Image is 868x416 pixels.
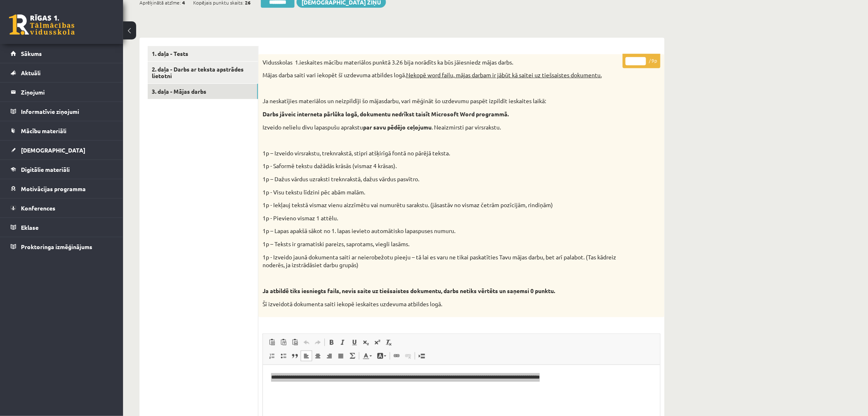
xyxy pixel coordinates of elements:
p: 1p - Visu tekstu līdzini pēc abām malām. [263,188,619,196]
a: Rīgas 1. Tālmācības vidusskola [9,14,75,35]
p: 1p - Iekļauj tekstā vismaz vienu aizzīmētu vai numurētu sarakstu. (jāsastāv no vismaz četrām pozī... [263,201,619,209]
legend: Ziņojumi [21,83,113,102]
a: [DEMOGRAPHIC_DATA] [11,141,113,159]
a: Ievietot lapas pārtraukumu drukai [416,351,427,361]
a: Izlīdzināt pa kreisi [301,351,312,361]
span: Konferences [21,204,55,212]
p: 1p – Dažus vārdus uzraksti treknrakstā, dažus vārdus pasvītro. [263,175,619,183]
span: [DEMOGRAPHIC_DATA] [21,146,85,154]
a: Sākums [11,44,113,63]
a: Proktoringa izmēģinājums [11,237,113,256]
a: Saite (vadīšanas taustiņš+K) [391,351,402,361]
p: Šī izveidotā dokumenta saiti iekopē ieskaites uzdevuma atbildes logā. [263,300,619,308]
span: Eklase [21,224,39,231]
a: Eklase [11,218,113,237]
a: Centrēti [312,351,324,361]
a: Ievietot/noņemt sarakstu ar aizzīmēm [278,351,289,361]
a: Ievietot no Worda [289,337,301,348]
a: Ievietot kā vienkāršu tekstu (vadīšanas taustiņš+pārslēgšanas taustiņš+V) [278,337,289,348]
p: 1p - Pievieno vismaz 1 attēlu. [263,214,619,222]
legend: Informatīvie ziņojumi [21,102,113,121]
a: 3. daļa - Mājas darbs [148,84,258,99]
strong: Ja atbildē tiks iesniegts fails, nevis saite uz tiešsaistes dokumentu, darbs netiks vērtēts un sa... [263,287,555,294]
a: Atkārtot (vadīšanas taustiņš+Y) [312,337,324,348]
a: Noņemt stilus [383,337,395,348]
strong: par savu pēdējo ceļojumu [363,123,432,131]
p: Ja neskatījies materiālos un neizpildīji šo mājasdarbu, vari mēģināt šo uzdevumu paspēt izpildīt ... [263,97,619,105]
a: 1. daļa - Tests [148,46,258,61]
a: Konferences [11,199,113,217]
a: Motivācijas programma [11,179,113,198]
a: Ziņojumi [11,83,113,102]
span: Aktuāli [21,69,41,76]
a: Mācību materiāli [11,121,113,140]
span: Motivācijas programma [21,185,86,192]
a: Augšraksts [372,337,383,348]
a: Bloka citāts [289,351,301,361]
a: Atsaistīt [402,351,414,361]
a: Informatīvie ziņojumi [11,102,113,121]
a: 2. daļa - Darbs ar teksta apstrādes lietotni [148,62,258,84]
strong: Darbs jāveic interneta pārlūka logā, dokumentu nedrīkst taisīt Microsoft Word programmā. [263,110,509,118]
p: Izveido nelielu divu lapaspušu aprakstu . Neaizmirsti par virsrakstu. [263,123,619,132]
p: Mājas darba saiti vari iekopēt šī uzdevuma atbildes logā. [263,71,619,79]
a: Treknraksts (vadīšanas taustiņš+B) [326,337,337,348]
p: 1p - Saformē tekstu dažādās krāsās (vismaz 4 krāsas). [263,162,619,170]
p: 1p – Teksts ir gramatiski pareizs, saprotams, viegli lasāms. [263,240,619,248]
a: Slīpraksts (vadīšanas taustiņš+I) [337,337,349,348]
a: Aktuāli [11,63,113,82]
a: Ielīmēt (vadīšanas taustiņš+V) [266,337,278,348]
a: Atcelt (vadīšanas taustiņš+Z) [301,337,312,348]
span: Sākums [21,50,42,57]
a: Math [347,351,358,361]
a: Izlīdzināt malas [335,351,347,361]
p: / 9p [623,54,660,68]
span: Mācību materiāli [21,127,66,134]
a: Pasvītrojums (vadīšanas taustiņš+U) [349,337,360,348]
span: Proktoringa izmēģinājums [21,243,92,250]
a: Izlīdzināt pa labi [324,351,335,361]
p: Vidusskolas 1.ieskaites mācību materiālos punktā 3.26 bija norādīts ka būs jāiesniedz mājas darbs. [263,58,619,67]
a: Fona krāsa [375,351,389,361]
p: 1p – Izveido virsrakstu, treknrakstā, stipri atšķirīgā fontā no pārējā teksta. [263,149,619,157]
a: Ievietot/noņemt numurētu sarakstu [266,351,278,361]
span: Digitālie materiāli [21,166,70,173]
u: Nekopē word failu, mājas darbam ir jābūt kā saitei uz tiešsaistes dokumentu. [406,71,602,79]
p: 1p - Izveido jaunā dokumenta saiti ar neierobežotu pieeju – tā lai es varu ne tikai paskatīties T... [263,253,619,269]
a: Digitālie materiāli [11,160,113,179]
p: 1p – Lapas apakšā sākot no 1. lapas ievieto automātisko lapaspuses numuru. [263,227,619,235]
a: Apakšraksts [360,337,372,348]
a: Teksta krāsa [360,351,375,361]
